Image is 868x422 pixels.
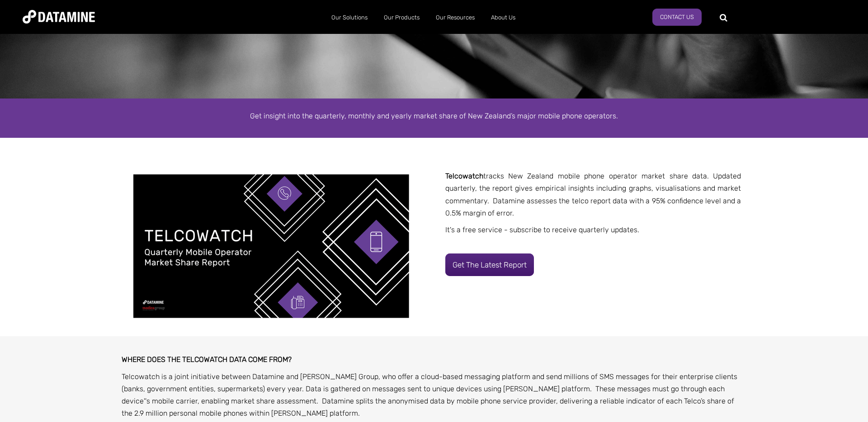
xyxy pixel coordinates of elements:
span: tracks New Zealand mobile phone operator market share data. Updated quarterly, the report gives e... [445,172,741,217]
span: It's a free service - subscribe to receive quarterly updates. [445,225,639,234]
img: Datamine [23,10,95,23]
strong: Telcowatch [445,172,483,180]
img: Copy of Telcowatch Report Template (2) [133,174,409,318]
a: Our Resources [428,6,483,29]
a: Get the latest report [445,253,534,276]
p: Telcowatch is a joint initiative between Datamine and [PERSON_NAME] Group, who offer a cloud-base... [122,370,746,420]
a: Contact us [652,9,702,26]
strong: WHERE DOES THE TELCOWATCH DATA COME FROM? [122,355,292,364]
p: Get insight into the quarterly, monthly and yearly market share of New Zealand’s major mobile pho... [176,110,692,122]
a: Our Products [376,6,428,29]
a: About Us [483,6,524,29]
a: Our Solutions [323,6,376,29]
